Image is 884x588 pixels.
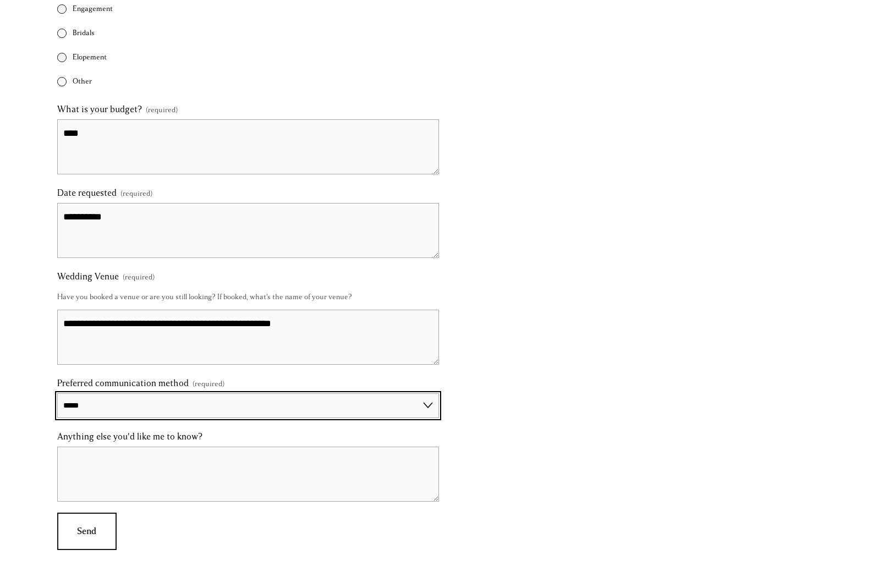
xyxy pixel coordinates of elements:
select: Preferred communication method [57,393,439,418]
span: (required) [123,271,155,284]
span: (required) [193,378,224,391]
span: Anything else you'd like me to know? [57,429,202,444]
span: Preferred communication method [57,376,189,391]
span: (required) [146,104,178,117]
span: What is your budget? [57,102,142,117]
span: Wedding Venue [57,269,119,284]
span: Date requested [57,185,117,201]
span: Send [77,525,96,537]
span: (required) [120,188,152,200]
p: Have you booked a venue or are you still looking? If booked, what's the name of your venue? [57,287,439,307]
button: SendSend [57,513,117,550]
